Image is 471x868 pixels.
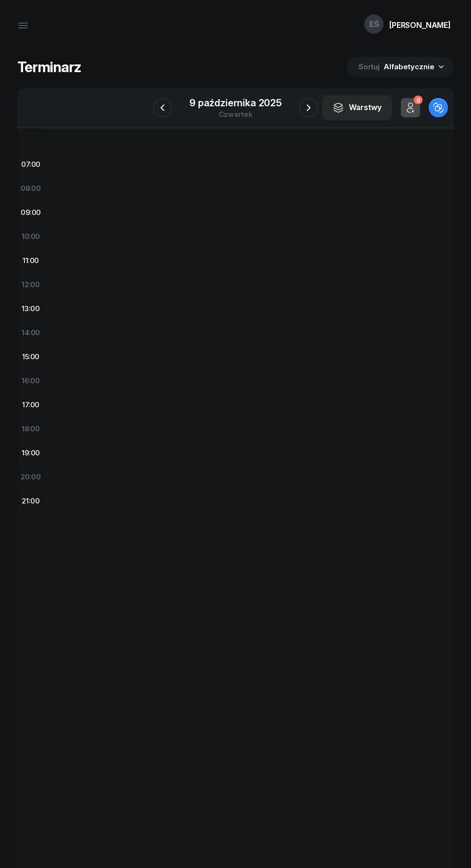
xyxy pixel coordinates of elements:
div: 0 [413,96,422,105]
div: 12:00 [17,273,44,297]
div: 08:00 [17,176,44,201]
div: 07:00 [17,152,44,176]
div: 20:00 [17,465,44,489]
div: 17:00 [17,393,44,417]
button: 0 [401,98,420,117]
div: [PERSON_NAME] [389,21,451,29]
div: Warstwy [333,101,382,114]
span: EŚ [369,20,379,28]
div: 21:00 [17,489,44,513]
div: 13:00 [17,297,44,321]
span: Sortuj [359,61,382,73]
button: Sortuj Alfabetycznie [347,57,454,77]
div: czwartek [189,111,282,118]
div: 14:00 [17,321,44,345]
div: 9 października 2025 [189,98,282,108]
div: 16:00 [17,369,44,393]
div: 09:00 [17,201,44,225]
div: 19:00 [17,441,44,465]
h1: Terminarz [17,58,81,75]
span: Alfabetycznie [384,62,434,71]
div: 18:00 [17,417,44,441]
div: 10:00 [17,225,44,249]
div: 15:00 [17,345,44,369]
div: 11:00 [17,249,44,273]
button: Warstwy [322,95,392,120]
